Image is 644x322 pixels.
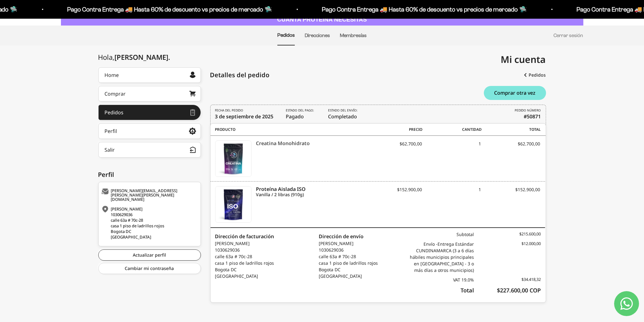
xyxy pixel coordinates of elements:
[286,108,316,120] span: Pagado
[524,69,546,81] a: Pedidos
[98,123,201,139] a: Perfil
[215,186,252,223] a: Proteína Aislada ISO - Vainilla - Vanilla / 2 libras (910g)
[474,286,541,295] div: $227.600,00 COP
[215,187,251,222] img: Proteína Aislada ISO - Vainilla - Vanilla / 2 libras (910g)
[98,170,201,179] div: Perfil
[105,73,119,78] div: Home
[105,147,115,152] div: Salir
[422,140,481,153] div: 1
[340,33,367,38] a: Membresías
[484,86,546,100] button: Comprar otra vez
[494,90,535,95] span: Comprar otra vez
[210,70,270,80] div: Detalles del pedido
[98,53,170,61] div: Hola,
[98,86,201,102] a: Comprar
[98,142,201,158] button: Salir
[328,108,358,113] i: Estado del envío:
[407,277,474,283] div: VAT 19.0%
[524,113,541,120] b: #50871
[215,233,274,240] strong: Dirección de facturación
[286,108,314,113] i: Estado del pago:
[215,140,252,177] a: Creatina Monohidrato
[363,127,423,132] span: Precio
[215,141,251,177] img: Creatina Monohidrato
[474,277,541,283] div: $34.418,32
[319,240,378,279] p: [PERSON_NAME] 1030629036 calle 63a # 70c-28 casa 1 piso de ladrillos rojos Bogota DC [GEOGRAPHIC_...
[105,110,124,115] div: Pedidos
[169,52,170,62] span: .
[98,105,201,120] a: Pedidos
[422,186,481,199] div: 1
[319,233,364,240] strong: Dirección de envío
[102,188,196,201] div: [PERSON_NAME][EMAIL_ADDRESS][PERSON_NAME][PERSON_NAME][DOMAIN_NAME]
[474,241,541,273] div: $12.000,00
[102,206,196,240] div: [PERSON_NAME] 1030629036 calle 63a # 70c-28 casa 1 piso de ladrillos rojos Bogota DC [GEOGRAPHIC_...
[105,91,126,96] div: Comprar
[215,108,243,113] i: FECHA DEL PEDIDO
[482,127,541,132] span: Total
[474,231,541,238] div: $215.600,00
[98,67,201,83] a: Home
[215,240,274,279] p: [PERSON_NAME] 1030629036 calle 63a # 70c-28 casa 1 piso de ladrillos rojos Bogota DC [GEOGRAPHIC_...
[305,33,330,38] a: Direcciones
[65,4,270,14] p: Pago Contra Entrega 🚚 Hasta 60% de descuento vs precios de mercado 🛸
[407,286,474,295] div: Total
[61,14,583,26] a: CUANTA PROTEÍNA NECESITAS
[319,4,524,14] p: Pago Contra Entrega 🚚 Hasta 60% de descuento vs precios de mercado 🛸
[105,129,117,134] div: Perfil
[98,249,201,261] a: Actualizar perfil
[424,241,438,247] span: Envío -
[256,186,363,197] a: Proteína Aislada ISO Vanilla / 2 libras (910g)
[481,140,540,153] div: $62.700,00
[98,263,201,274] a: Cambiar mi contraseña
[277,32,295,38] a: Pedidos
[515,108,541,113] i: PEDIDO NÚMERO
[400,141,422,147] span: $62.700,00
[256,192,363,197] i: Vanilla / 2 libras (910g)
[256,140,363,146] a: Creatina Monohidrato
[215,127,363,132] span: Producto
[215,113,274,120] time: 3 de septiembre de 2025
[277,16,367,23] strong: CUANTA PROTEÍNA NECESITAS
[407,241,474,273] div: Entrega Estándar CUNDINAMARCA (3 a 6 días hábiles municipios principales en [GEOGRAPHIC_DATA] - 3...
[407,231,474,238] div: Subtotal
[481,186,540,199] div: $152.900,00
[554,33,583,38] a: Cerrar sesión
[397,187,422,192] span: $152.900,00
[422,127,482,132] span: Cantidad
[501,53,546,66] span: Mi cuenta
[256,186,363,192] i: Proteína Aislada ISO
[328,108,359,120] span: Completado
[115,52,170,62] span: [PERSON_NAME]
